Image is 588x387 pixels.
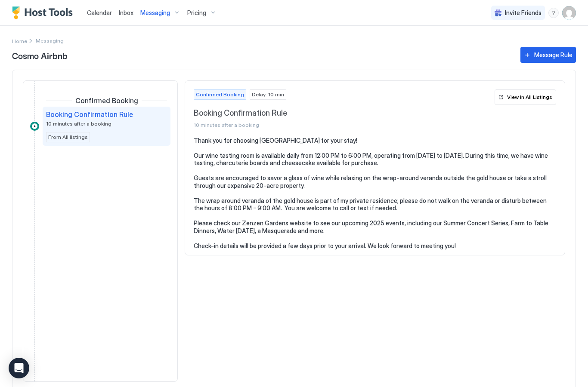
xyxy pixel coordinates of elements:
[87,9,112,16] span: Calendar
[505,9,542,17] span: Invite Friends
[140,9,170,17] span: Messaging
[119,8,133,17] a: Inbox
[48,133,88,141] span: From All listings
[194,137,556,250] pre: Thank you for choosing [GEOGRAPHIC_DATA] for your stay! Our wine tasting room is available daily ...
[12,36,27,45] div: Breadcrumb
[12,6,77,19] a: Host Tools Logo
[87,8,112,17] a: Calendar
[534,50,573,59] div: Message Rule
[187,9,206,17] span: Pricing
[196,91,244,98] span: Confirmed Booking
[36,37,64,44] span: Breadcrumb
[12,49,512,61] span: Cosmo Airbnb
[520,47,576,63] button: Message Rule
[562,6,576,20] div: User profile
[9,358,29,378] div: Open Intercom Messenger
[194,122,491,128] span: 10 minutes after a booking
[75,96,138,105] span: Confirmed Booking
[12,36,27,45] a: Home
[119,9,133,16] span: Inbox
[495,89,556,105] button: View in All Listings
[12,38,27,44] span: Home
[252,91,284,98] span: Delay: 10 min
[548,8,559,18] div: menu
[194,108,491,118] span: Booking Confirmation Rule
[46,120,111,127] span: 10 minutes after a booking
[507,93,552,101] div: View in All Listings
[46,110,133,119] span: Booking Confirmation Rule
